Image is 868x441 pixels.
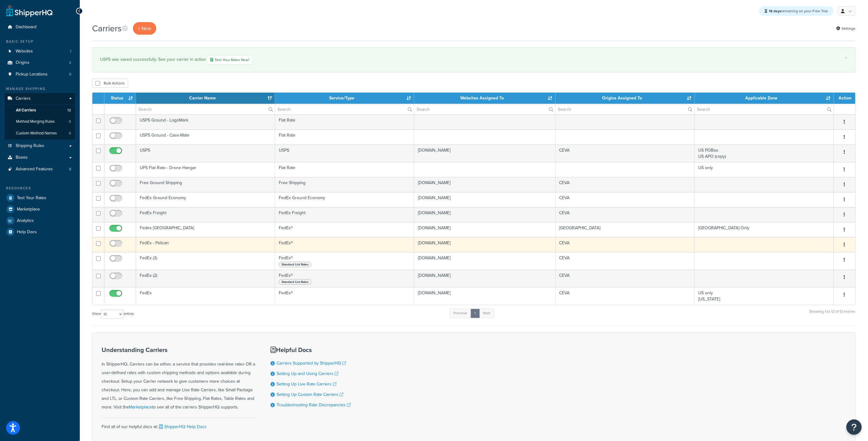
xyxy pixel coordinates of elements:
input: Search [136,104,275,114]
div: Resources [5,186,75,191]
div: Manage Shipping [5,86,75,91]
li: Method Merging Rules [5,116,75,127]
td: FedEx Freight [136,207,275,222]
span: 2 [69,60,71,65]
span: 8 [69,167,71,172]
a: Carriers [5,93,75,104]
input: Search [556,104,695,114]
a: Test Your Rates [5,192,75,203]
span: Websites [16,49,33,54]
td: CEVA [556,145,695,162]
button: Open Resource Center [847,420,862,435]
div: In ShipperHQ, Carriers can be either, a service that provides real-time rates OR a user-defined r... [102,346,255,412]
td: FedEx [136,287,275,305]
span: Analytics [17,218,34,223]
a: Websites 1 [5,46,75,57]
div: Find all of our helpful docs at: [102,418,255,431]
a: Advanced Features 8 [5,164,75,175]
th: Status: activate to sort column ascending [104,93,136,104]
td: Flat Rate [275,162,414,177]
td: Flat Rate [275,130,414,145]
div: USPS was saved successfully. See your carrier in action [100,55,848,64]
td: UPS Flat Rate - Drone Hangar [136,162,275,177]
span: Shipping Rules [16,143,44,149]
td: [DOMAIN_NAME] [414,207,555,222]
a: Next [479,309,494,318]
td: USPS [136,145,275,162]
td: FedEx® [275,222,414,237]
span: 12 [67,108,71,113]
a: Setting Up Live Rate Carriers [277,381,337,387]
a: Method Merging Rules 0 [5,116,75,127]
a: Custom Method Names 0 [5,128,75,139]
button: + New [133,22,156,35]
span: 0 [69,119,71,124]
a: Dashboard [5,21,75,33]
th: Websites Assigned To: activate to sort column ascending [414,93,555,104]
td: [GEOGRAPHIC_DATA] [556,222,695,237]
td: CEVA [556,287,695,305]
a: Troubleshooting Rate Discrepancies [277,402,351,408]
strong: 16 days [769,8,782,14]
td: [DOMAIN_NAME] [414,287,555,305]
a: × [845,55,848,60]
span: Pickup Locations [16,72,48,77]
a: Settings [836,24,856,33]
span: Help Docs [17,230,37,235]
a: All Carriers 12 [5,105,75,116]
span: Boxes [16,155,28,160]
td: CEVA [556,270,695,287]
label: Show entries [92,310,134,319]
td: FedEx® [275,252,414,270]
td: CEVA [556,252,695,270]
a: Setting Up Custom Rate Carriers [277,391,343,398]
td: CEVA [556,192,695,207]
td: [DOMAIN_NAME] [414,145,555,162]
button: Bulk Actions [92,79,128,88]
td: US POBox US APO (copy) [695,145,834,162]
h1: Carriers [92,22,122,34]
span: Custom Method Names [16,131,57,136]
td: [DOMAIN_NAME] [414,177,555,192]
td: FedEx (2) [136,270,275,287]
select: Showentries [101,310,124,319]
td: [DOMAIN_NAME] [414,270,555,287]
span: 0 [69,131,71,136]
td: CEVA [556,237,695,252]
td: FedEx® [275,287,414,305]
td: [DOMAIN_NAME] [414,192,555,207]
a: Analytics [5,215,75,226]
span: 1 [70,49,71,54]
a: Boxes [5,152,75,163]
li: Pickup Locations [5,69,75,80]
li: Carriers [5,93,75,140]
div: Showing 1 to 12 of 12 entries [810,308,856,321]
li: Advanced Features [5,164,75,175]
a: Pickup Locations 0 [5,69,75,80]
td: Flat Rate [275,114,414,130]
td: US only [US_STATE] [695,287,834,305]
div: remaining on your Free Trial [759,6,834,16]
a: Marketplace [5,204,75,215]
a: Shipping Rules [5,140,75,152]
span: Method Merging Rules [16,119,55,124]
td: USPS Ground - Case-Mate [136,130,275,145]
th: Carrier Name: activate to sort column ascending [136,93,275,104]
td: FedEx® [275,270,414,287]
li: Help Docs [5,226,75,238]
li: Custom Method Names [5,128,75,139]
input: Search [275,104,414,114]
span: Standard List Rates [279,279,311,285]
a: ShipperHQ Home [6,5,53,17]
span: Dashboard [16,25,37,30]
td: US only [695,162,834,177]
td: FedEx Ground Economy [275,192,414,207]
td: [DOMAIN_NAME] [414,222,555,237]
td: USPS [275,145,414,162]
li: Origins [5,57,75,68]
th: Service/Type: activate to sort column ascending [275,93,414,104]
td: Free Shipping [275,177,414,192]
